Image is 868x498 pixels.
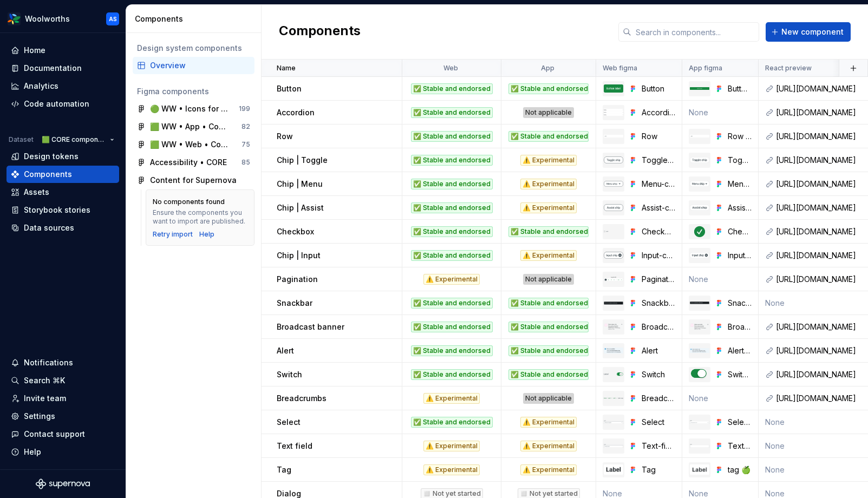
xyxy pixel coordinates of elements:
img: Broadcast-banner [604,323,623,331]
img: Row [604,135,623,137]
div: Input-chip [642,250,675,261]
div: ✅ Stable and endorsed [411,250,493,261]
div: ✅ Stable and endorsed [508,226,589,237]
div: Search ⌘K [24,375,65,386]
p: Chip | Toggle [277,155,328,166]
img: Tag [604,464,623,475]
img: Assist 🍏 [690,205,709,211]
img: Toggle-chip [604,156,623,163]
div: ⚠️ Experimental [520,250,577,261]
img: Breadcrumbs [604,397,623,399]
button: Retry import [153,230,193,239]
p: App figma [689,64,722,73]
div: Not applicable [523,107,574,118]
div: Select [642,417,675,428]
div: ⚠️ Experimental [520,155,577,166]
div: Toggle-chip [642,155,675,166]
div: Assets [24,187,49,198]
a: 🟩 WW • Web • Component Library for [GEOGRAPHIC_DATA] (CORE)75 [133,136,254,153]
p: Web [443,64,458,73]
div: Alert [642,345,675,356]
div: Checkbox 🍏 [728,226,752,237]
div: ✅ Stable and endorsed [411,155,493,166]
img: Input 🍏 [690,252,709,258]
button: Contact support [6,425,119,443]
p: Breadcrumbs [277,393,327,404]
div: Analytics [24,81,58,91]
p: Alert [277,345,294,356]
div: Button [642,83,675,94]
div: 199 [239,104,250,113]
div: Settings [24,411,55,422]
div: Row 🍏 [728,131,752,142]
img: Assist-chip [604,204,623,211]
p: Web figma [603,64,637,73]
button: Search ⌘K [6,372,119,389]
div: 🟩 WW • App • Component Library for [GEOGRAPHIC_DATA] (CORE) [150,121,231,132]
div: Help [199,230,214,239]
div: AS [109,15,117,23]
p: App [541,64,554,73]
div: No components found [153,198,225,206]
div: Assist-chip [642,202,675,213]
div: Switch [642,369,675,380]
p: Pagination [277,274,318,285]
p: Accordion [277,107,315,118]
div: ✅ Stable and endorsed [411,226,493,237]
p: Name [277,64,296,73]
p: Select [277,417,301,428]
a: Storybook stories [6,201,119,219]
div: Figma components [137,86,250,97]
span: New component [781,27,844,37]
svg: Supernova Logo [36,479,90,489]
a: Home [6,42,119,59]
div: Pagination [642,274,675,285]
div: Snackbar 🍏 [728,298,752,309]
img: Broadcast-banner 🍏 [690,323,709,330]
div: ✅ Stable and endorsed [508,322,589,332]
div: Assist 🍏 [728,202,752,213]
div: Tag [642,464,675,475]
div: Row [642,131,675,142]
p: Chip | Assist [277,202,324,213]
div: 🟩 WW • Web • Component Library for [GEOGRAPHIC_DATA] (CORE) [150,139,231,150]
img: Snackbar 🍏 [690,302,709,305]
p: React preview [765,64,812,73]
span: 🟩 CORE components [42,135,106,144]
div: Accessibility • CORE [150,157,227,168]
div: ✅ Stable and endorsed [411,179,493,189]
img: Alert [604,348,623,353]
p: Text field [277,441,312,451]
div: Menu 🍏 [728,179,752,189]
img: Accordion [604,109,623,116]
td: None [682,101,759,124]
div: ✅ Stable and endorsed [411,369,493,380]
img: Text-field 🍏 [690,444,709,448]
img: Button 🍏 [690,87,709,90]
div: Text-field 🍏 [728,441,752,451]
img: Input-chip [604,252,623,258]
img: Switch 🍏 [691,368,708,381]
div: Documentation [24,63,82,74]
p: Tag [277,464,291,475]
a: Design tokens [6,148,119,165]
div: ⚠️ Experimental [520,202,577,213]
a: Assets [6,184,119,201]
div: 82 [242,122,250,131]
div: Select 🍏 [728,417,752,428]
a: Invite team [6,390,119,407]
div: Checkbox [642,226,675,237]
div: Help [24,447,41,457]
img: Toggle 🍏 [690,157,709,163]
a: 🟢 WW • Icons for Woolworths (CORE)199 [133,100,254,117]
img: 551ca721-6c59-42a7-accd-e26345b0b9d6.png [8,12,21,25]
div: ⚠️ Experimental [423,274,480,285]
div: Invite team [24,393,66,404]
div: Code automation [24,99,89,109]
div: ✅ Stable and endorsed [411,131,493,142]
div: Broadcast-banner 🍏 [728,322,752,332]
div: Storybook stories [24,205,90,215]
input: Search in components... [631,22,759,42]
div: Woolworths [25,14,70,24]
h2: Components [279,22,361,42]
